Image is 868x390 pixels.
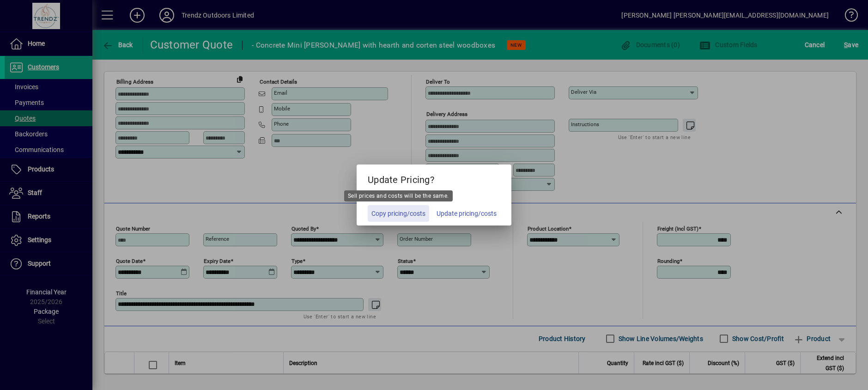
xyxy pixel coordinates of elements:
[357,165,511,191] h5: Update Pricing?
[368,205,429,222] button: Copy pricing/costs
[371,209,425,219] span: Copy pricing/costs
[437,209,497,219] span: Update pricing/costs
[433,205,500,222] button: Update pricing/costs
[344,190,453,201] div: Sell prices and costs will be the same.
